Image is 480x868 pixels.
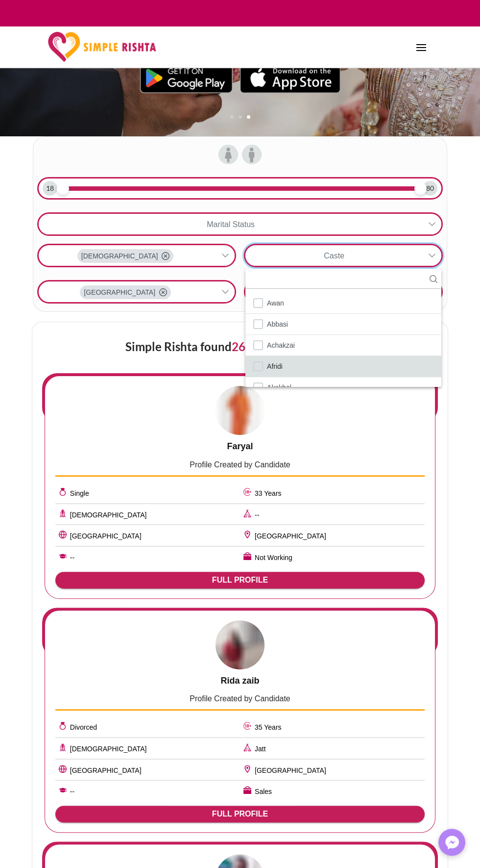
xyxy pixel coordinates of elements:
[216,386,264,435] img: Z6uPVXueU5AAAAABJRU5ErkJggg==
[70,511,147,519] span: [DEMOGRAPHIC_DATA]
[267,318,288,331] span: Abbasi
[190,694,290,703] span: Profile Created by Candidate
[216,620,264,669] img: wHznIgGCD8bigAAAABJRU5ErkJggg==
[255,511,259,519] span: --
[125,339,355,354] span: Simple Rishta found for you!
[267,339,295,352] span: Achakzai
[84,287,155,297] span: [GEOGRAPHIC_DATA]
[423,181,437,196] div: 80
[232,339,312,354] span: 26653 matches
[227,441,253,451] span: Faryal
[442,833,462,852] img: Messenger
[247,115,250,119] a: 3
[70,723,97,731] span: Divorced
[245,245,423,266] div: Caste
[245,293,441,314] li: Awan
[70,766,142,774] span: [GEOGRAPHIC_DATA]
[70,552,74,564] span: --
[267,381,291,394] span: Akakhel
[255,723,282,731] span: 35 Years
[70,786,74,798] span: --
[255,766,326,774] span: [GEOGRAPHIC_DATA]
[70,745,147,753] span: [DEMOGRAPHIC_DATA]
[55,572,425,588] button: FULL PROFILE
[39,214,423,234] div: Marital Status
[255,745,266,753] span: Jatt
[43,181,57,196] div: 18
[245,377,441,398] li: Akakhel
[70,489,89,497] span: Single
[70,532,142,540] span: [GEOGRAPHIC_DATA]
[255,532,326,540] span: [GEOGRAPHIC_DATA]
[239,115,242,119] a: 2
[245,314,441,335] li: Abbasi
[81,251,158,261] span: [DEMOGRAPHIC_DATA]
[255,552,292,564] span: Not Working
[230,115,234,119] a: 1
[220,676,259,686] span: Rida zaib
[55,806,425,822] button: FULL PROFILE
[267,297,284,309] span: Awan
[245,356,441,377] li: Afridi
[255,786,272,798] span: Sales
[267,360,283,373] span: Afridi
[245,335,441,356] li: Achakzai
[255,489,282,497] span: 33 Years
[140,63,233,93] img: Google Play
[63,810,417,818] span: FULL PROFILE
[190,460,290,469] span: Profile Created by Candidate
[63,576,417,585] span: FULL PROFILE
